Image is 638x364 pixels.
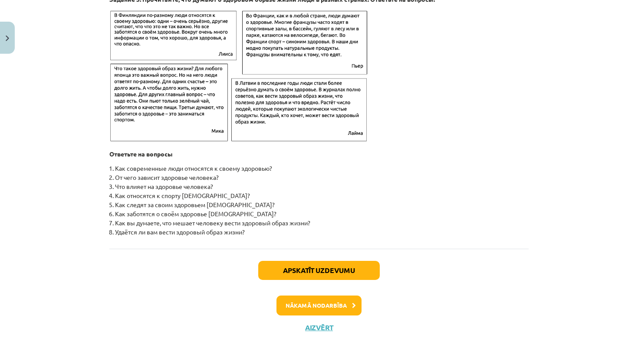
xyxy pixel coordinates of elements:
li: Как относятся к спорту [DEMOGRAPHIC_DATA]? [115,191,529,200]
li: Как современные люди относятся к своему здоровью? [115,164,529,173]
b: Ответьте на вопросы [109,150,173,158]
li: Как заботятся о своём здоровье [DEMOGRAPHIC_DATA]? [115,209,529,218]
li: Что влияет на здоровье человека? [115,182,529,191]
li: От чего зависит здоровье человека? [115,173,529,182]
li: Как следят за своим здоровьем [DEMOGRAPHIC_DATA]? [115,200,529,209]
li: Как вы думаете, что мешает человеку вести здоровый образ жизни? [115,218,529,227]
button: Aizvērt [303,323,335,332]
button: Apskatīt uzdevumu [258,261,380,280]
li: Удаётся ли вам вести здоровый образ жизни? [115,227,529,237]
button: Nākamā nodarbība [276,296,362,315]
img: icon-close-lesson-0947bae3869378f0d4975bcd49f059093ad1ed9edebbc8119c70593378902aed.svg [6,36,9,41]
